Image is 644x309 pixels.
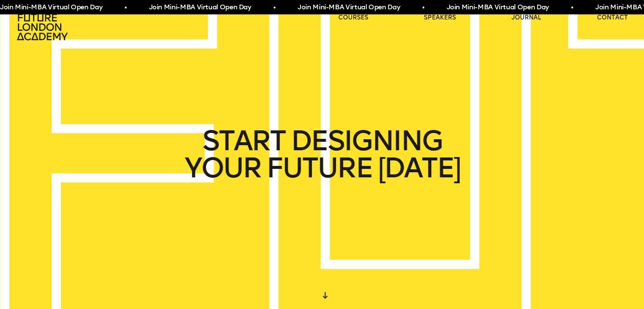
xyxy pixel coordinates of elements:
[290,127,442,154] span: DESIGNING
[424,14,456,22] a: speakers
[124,3,126,13] span: •
[378,154,460,182] span: [DATE]
[570,3,572,13] span: •
[266,154,372,182] span: FUTURE
[511,14,541,22] a: journal
[184,154,260,182] span: YOUR
[273,3,275,13] span: •
[597,14,628,22] a: contact
[338,14,368,22] a: courses
[202,127,285,154] span: START
[421,3,423,13] span: •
